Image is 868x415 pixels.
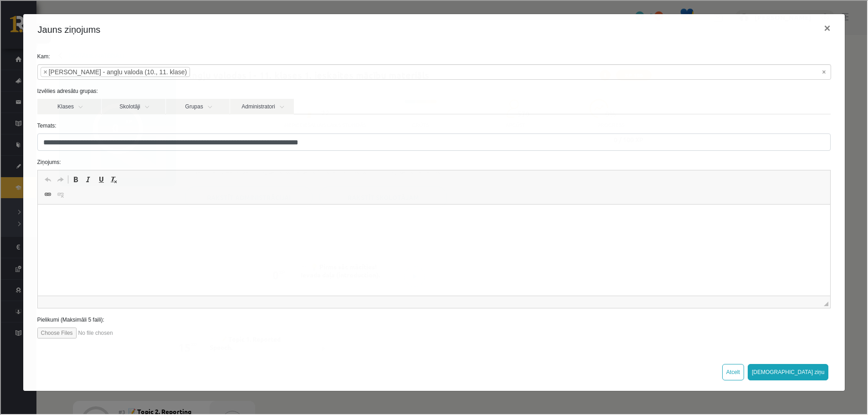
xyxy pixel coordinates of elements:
[68,173,81,184] a: Полужирный (Ctrl+B)
[30,157,837,165] label: Ziņojums:
[37,22,100,36] h4: Jauns ziņojums
[40,66,190,76] li: Alla Bautre - angļu valoda (10., 11. klase)
[816,15,837,40] button: ×
[30,86,837,94] label: Izvēlies adresātu grupas:
[81,173,94,184] a: Курсив (Ctrl+I)
[53,188,66,200] a: Убрать ссылку
[41,188,53,200] a: Вставить/Редактировать ссылку (Ctrl+K)
[821,67,825,76] span: Noņemt visus vienumus
[107,173,119,184] a: Убрать форматирование
[747,363,828,379] button: [DEMOGRAPHIC_DATA] ziņu
[30,51,837,60] label: Kam:
[94,173,107,184] a: Подчеркнутый (Ctrl+U)
[53,173,66,184] a: Повторить (Ctrl+Y)
[30,315,837,323] label: Pielikumi (Maksimāli 5 faili):
[37,204,830,295] iframe: Визуальный текстовый редактор, wiswyg-editor-47363855317660-1756743880-673
[165,98,229,113] a: Grupas
[721,363,743,379] button: Atcelt
[43,67,46,76] span: ×
[823,301,827,305] span: Перетащите для изменения размера
[229,98,293,113] a: Administratori
[41,173,53,184] a: Отменить (Ctrl+Z)
[101,98,164,113] a: Skolotāji
[36,98,100,113] a: Klases
[30,121,837,129] label: Temats:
